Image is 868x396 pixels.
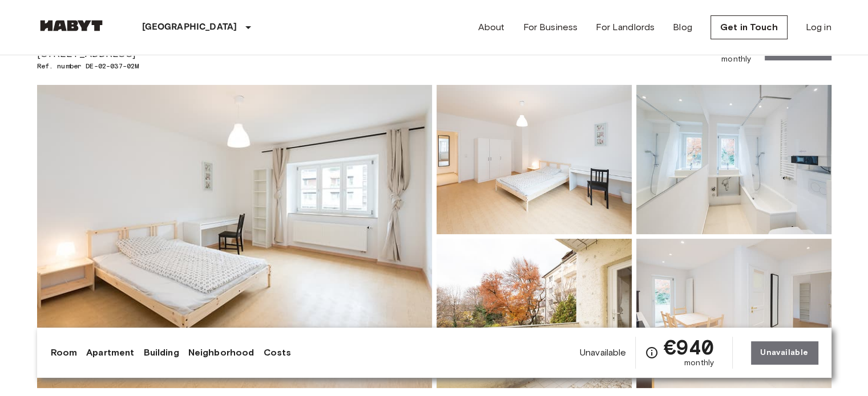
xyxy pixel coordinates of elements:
[673,21,692,34] a: Blog
[37,61,195,71] span: Ref. number DE-02-037-02M
[437,85,632,234] img: Picture of unit DE-02-037-02M
[663,337,714,357] span: €940
[645,346,659,360] svg: Check cost overview for full price breakdown. Please note that discounts apply to new joiners onl...
[636,239,831,388] img: Picture of unit DE-02-037-02M
[636,85,831,234] img: Picture of unit DE-02-037-02M
[523,21,578,34] a: For Business
[684,357,714,369] span: monthly
[188,346,255,360] a: Neighborhood
[51,346,78,360] a: Room
[721,54,751,65] span: monthly
[710,15,788,39] a: Get in Touch
[263,346,291,360] a: Costs
[806,21,831,34] a: Log in
[37,20,106,31] img: Habyt
[478,21,505,34] a: About
[86,346,134,360] a: Apartment
[596,21,655,34] a: For Landlords
[143,346,179,360] a: Building
[37,85,432,388] img: Marketing picture of unit DE-02-037-02M
[142,21,237,34] p: [GEOGRAPHIC_DATA]
[437,239,632,388] img: Picture of unit DE-02-037-02M
[580,346,627,359] span: Unavailable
